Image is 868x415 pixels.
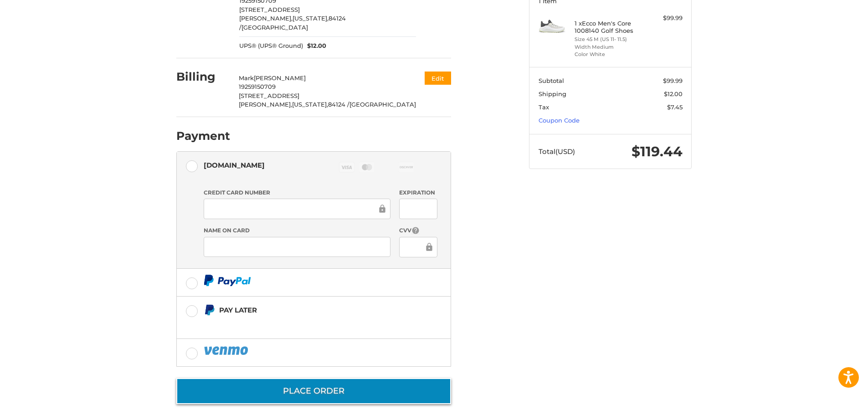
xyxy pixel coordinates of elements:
span: [GEOGRAPHIC_DATA] [241,24,308,31]
span: [US_STATE], [292,101,328,108]
span: $12.00 [664,90,683,97]
label: Credit Card Number [204,189,390,197]
span: Subtotal [539,77,564,84]
span: [STREET_ADDRESS] [239,92,299,99]
span: $12.00 [303,41,327,51]
span: $119.44 [632,143,683,160]
button: Edit [425,72,451,85]
span: Tax [539,103,549,111]
span: Total (USD) [539,147,575,156]
h2: Billing [176,70,230,84]
div: Pay Later [219,302,394,318]
span: UPS® (UPS® Ground) [239,41,303,51]
span: Mark [239,74,254,82]
a: Coupon Code [539,117,580,124]
img: PayPal icon [204,275,251,286]
div: $99.99 [647,14,683,23]
span: [GEOGRAPHIC_DATA] [349,101,416,108]
img: Pay Later icon [204,304,215,316]
label: CVV [399,226,437,235]
span: 84124 / [239,15,346,31]
span: $99.99 [663,77,683,84]
span: $7.45 [667,103,683,111]
label: Name on Card [204,226,390,235]
span: [STREET_ADDRESS] [239,6,300,13]
div: [DOMAIN_NAME] [204,158,265,173]
h4: 1 x Ecco Men's Core 1008140 Golf Shoes [575,20,644,35]
li: Color White [575,51,644,58]
span: [PERSON_NAME], [239,15,293,22]
span: [US_STATE], [293,15,329,22]
li: Width Medium [575,43,644,51]
span: [PERSON_NAME] [254,74,306,82]
label: Expiration [399,189,437,197]
iframe: PayPal Message 1 [204,319,394,328]
img: PayPal icon [204,345,250,356]
span: Shipping [539,90,566,97]
li: Size 45 M (US 11- 11.5) [575,36,644,43]
span: 19259150709 [239,83,276,90]
button: Place Order [176,378,451,404]
span: 84124 / [328,101,349,108]
h2: Payment [176,129,230,143]
span: [PERSON_NAME], [239,101,292,108]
